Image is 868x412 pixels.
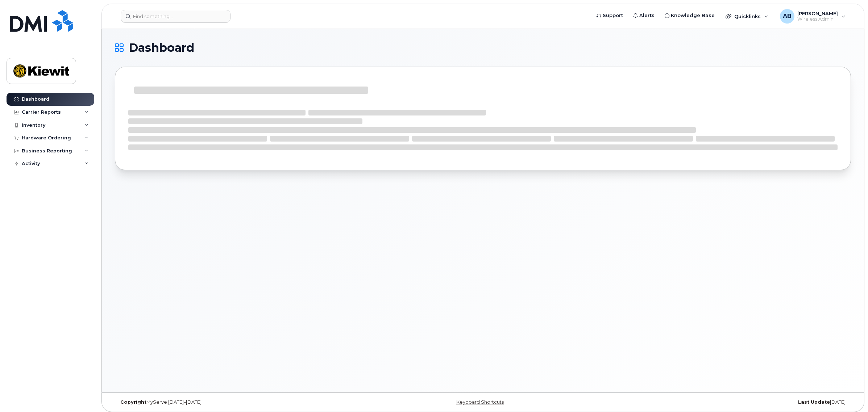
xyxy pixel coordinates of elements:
[798,399,830,405] strong: Last Update
[120,399,146,405] strong: Copyright
[115,399,360,405] div: MyServe [DATE]–[DATE]
[606,399,851,405] div: [DATE]
[129,42,194,53] span: Dashboard
[456,399,504,405] a: Keyboard Shortcuts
